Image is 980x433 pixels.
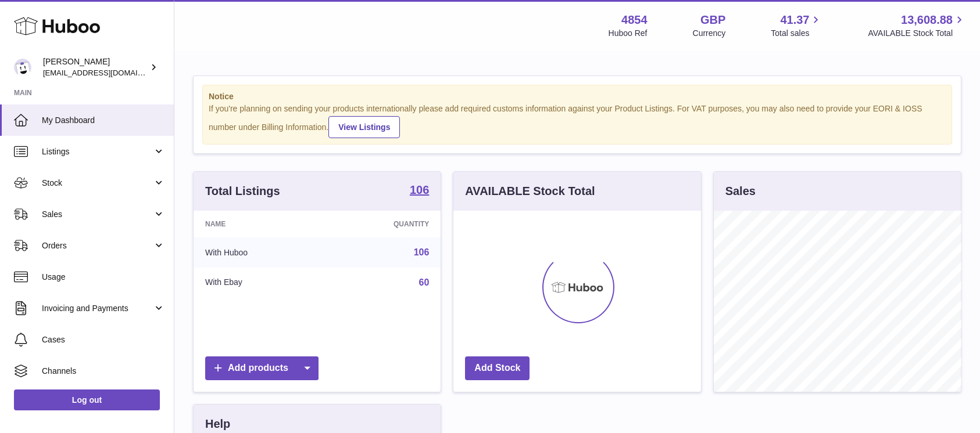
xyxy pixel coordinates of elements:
[42,178,153,189] span: Stock
[43,56,148,78] div: [PERSON_NAME]
[693,28,726,39] div: Currency
[205,183,280,199] h3: Total Listings
[410,184,429,196] strong: 106
[414,247,430,257] a: 106
[205,416,230,432] h3: Help
[42,209,153,220] span: Sales
[771,28,822,39] span: Total sales
[780,12,809,28] span: 41.37
[42,146,153,157] span: Listings
[771,12,822,39] a: 41.37 Total sales
[14,59,31,76] img: jimleo21@yahoo.gr
[609,28,648,39] div: Huboo Ref
[194,268,324,298] td: With Ebay
[465,183,595,199] h3: AVAILABLE Stock Total
[209,91,946,102] strong: Notice
[868,12,966,39] a: 13,608.88 AVAILABLE Stock Total
[42,115,165,126] span: My Dashboard
[42,303,153,314] span: Invoicing and Payments
[209,103,946,138] div: If you're planning on sending your products internationally please add required customs informati...
[621,12,648,28] strong: 4854
[868,28,966,39] span: AVAILABLE Stock Total
[42,272,165,283] span: Usage
[205,356,319,380] a: Add products
[14,389,160,410] a: Log out
[465,356,530,380] a: Add Stock
[194,211,324,237] th: Name
[194,237,324,268] td: With Huboo
[700,12,725,28] strong: GBP
[42,334,165,345] span: Cases
[328,116,400,138] a: View Listings
[410,184,429,198] a: 106
[725,183,756,199] h3: Sales
[42,366,165,377] span: Channels
[324,211,441,237] th: Quantity
[42,240,153,251] span: Orders
[419,277,430,287] a: 60
[43,68,171,77] span: [EMAIL_ADDRESS][DOMAIN_NAME]
[901,12,953,28] span: 13,608.88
